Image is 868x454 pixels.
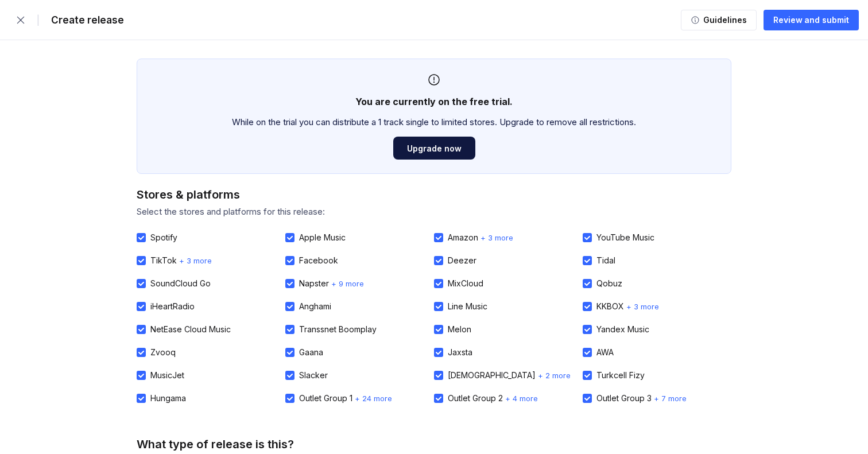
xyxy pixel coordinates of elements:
[299,371,328,380] div: Slacker
[137,206,731,217] div: Select the stores and platforms for this release:
[355,394,392,403] span: + 24 more
[596,279,622,288] div: Qobuz
[299,302,331,311] div: Anghami
[596,371,645,380] div: Turkcell Fizy
[150,279,211,288] div: SoundCloud Go
[596,394,652,403] div: Outlet Group 3
[150,233,177,242] div: Spotify
[448,233,478,242] div: Amazon
[448,371,536,380] div: [DEMOGRAPHIC_DATA]
[596,233,654,242] div: YouTube Music
[448,394,503,403] div: Outlet Group 2
[44,14,124,26] div: Create release
[505,394,538,403] span: + 4 more
[681,10,757,30] button: Guidelines
[150,394,186,403] div: Hungama
[654,394,687,403] span: + 7 more
[448,325,471,334] div: Melon
[596,325,649,334] div: Yandex Music
[596,302,624,311] div: KKBOX
[299,233,346,242] div: Apple Music
[150,325,231,334] div: NetEase Cloud Music
[137,188,240,201] div: Stores & platforms
[773,14,849,26] div: Review and submit
[232,117,636,127] div: While on the trial you can distribute a 1 track single to limited stores. Upgrade to remove all r...
[37,14,40,26] div: |
[407,143,462,153] div: Upgrade now
[626,302,659,311] span: + 3 more
[393,137,475,160] button: Upgrade now
[448,302,487,311] div: Line Music
[299,325,377,334] div: Transsnet Boomplay
[538,371,571,380] span: + 2 more
[700,14,747,26] div: Guidelines
[448,348,472,357] div: Jaxsta
[299,348,323,357] div: Gaana
[150,302,195,311] div: iHeartRadio
[596,348,614,357] div: AWA
[448,256,476,265] div: Deezer
[150,371,184,380] div: MusicJet
[331,279,364,288] span: + 9 more
[355,96,513,107] strong: You are currently on the free trial.
[179,256,212,265] span: + 3 more
[299,256,338,265] div: Facebook
[299,279,329,288] div: Napster
[596,256,615,265] div: Tidal
[480,233,513,242] span: + 3 more
[150,348,176,357] div: Zvooq
[448,279,483,288] div: MixCloud
[764,10,859,30] button: Review and submit
[150,256,177,265] div: TikTok
[137,437,294,451] div: What type of release is this?
[299,394,352,403] div: Outlet Group 1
